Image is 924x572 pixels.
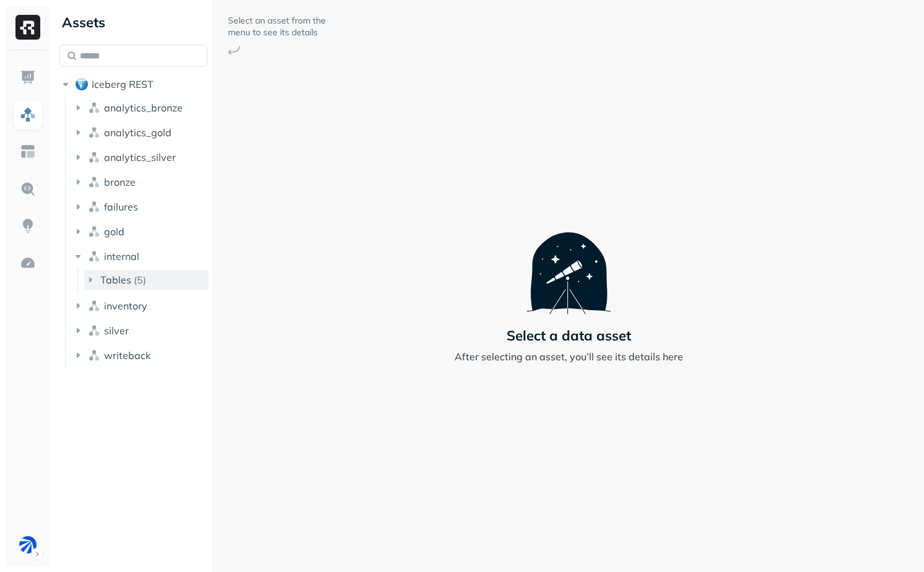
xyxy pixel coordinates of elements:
[15,15,40,40] img: Ryft
[104,201,138,213] span: failures
[88,300,100,312] img: namespace
[92,78,154,90] span: Iceberg REST
[507,327,631,344] p: Select a data asset
[104,300,147,312] span: inventory
[88,349,100,362] img: namespace
[72,296,208,316] button: inventory
[88,151,100,163] img: namespace
[20,69,36,85] img: Dashboard
[72,222,208,241] button: gold
[59,12,207,32] div: Assets
[72,345,208,365] button: writeback
[20,144,36,160] img: Asset Explorer
[72,147,208,167] button: analytics_silver
[72,246,208,266] button: internal
[20,106,36,123] img: Assets
[100,274,131,286] span: Tables
[228,46,240,55] img: Arrow
[104,126,172,139] span: analytics_gold
[84,270,209,290] button: Tables(5)
[72,172,208,192] button: bronze
[72,123,208,142] button: analytics_gold
[19,536,37,553] img: BAM Dev
[228,15,327,38] p: Select an asset from the menu to see its details
[104,225,124,238] span: gold
[88,102,100,114] img: namespace
[88,176,100,188] img: namespace
[72,321,208,340] button: silver
[455,349,683,364] p: After selecting an asset, you’ll see its details here
[72,197,208,217] button: failures
[104,151,176,163] span: analytics_silver
[59,74,207,94] button: Iceberg REST
[134,274,146,286] p: ( 5 )
[526,208,611,314] img: Telescope
[88,250,100,262] img: namespace
[88,201,100,213] img: namespace
[88,126,100,139] img: namespace
[104,102,183,114] span: analytics_bronze
[104,324,129,337] span: silver
[76,78,88,90] img: root
[104,176,136,188] span: bronze
[20,255,36,271] img: Optimization
[88,324,100,337] img: namespace
[104,349,150,362] span: writeback
[72,98,208,118] button: analytics_bronze
[20,181,36,197] img: Query Explorer
[20,218,36,234] img: Insights
[104,250,139,262] span: internal
[88,225,100,238] img: namespace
